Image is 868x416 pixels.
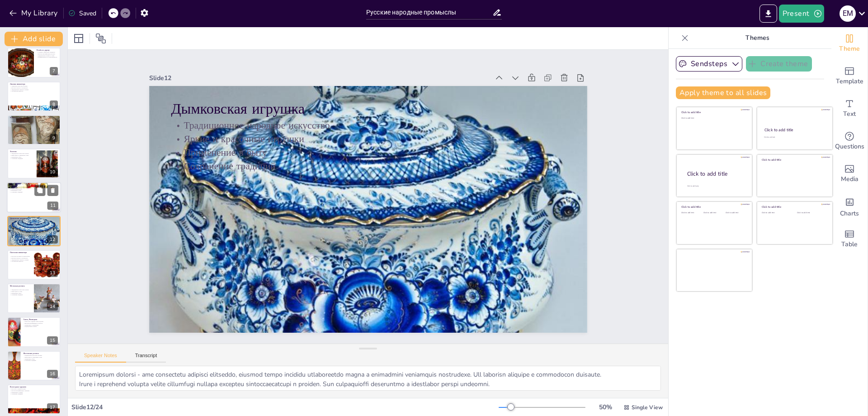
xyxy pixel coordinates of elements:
button: Create theme [746,56,812,72]
div: Е М [840,5,856,22]
p: Применение в быту [23,358,58,360]
div: 13 [47,269,58,277]
div: 9 [50,134,58,142]
div: 16 [47,370,58,378]
div: Click to add title [681,205,746,209]
button: Apply theme to all slides [676,86,770,99]
button: My Library [7,6,61,20]
div: Add ready made slides [831,60,868,92]
div: 8 [7,81,61,111]
p: Создание уникальных предметов [37,52,58,53]
p: Традиционные сюжеты и мотивы [10,89,58,91]
div: 7 [7,48,61,77]
p: Мезенская роспись [10,285,31,287]
div: Click to add title [762,158,826,162]
div: 15 [7,317,61,347]
div: Get real-time input from your audience [831,125,868,158]
p: Хохлома [10,150,34,153]
div: Slide 12 / 24 [71,403,499,411]
div: 50 % [594,403,616,411]
input: Insert title [366,6,492,19]
p: Лаковая миниатюра [10,83,58,86]
p: Дымковская игрушка [10,217,58,220]
button: Duplicate Slide [34,185,45,196]
p: Эстетическая ценность [10,260,31,262]
span: Media [841,174,859,184]
p: Традиционное керамическое искусство [9,186,58,188]
p: Высокая квалификация и физическая сила [10,120,58,122]
p: Сохранение традиций [10,294,31,296]
p: Вологодское кружево [10,386,58,388]
div: 10 [47,168,58,176]
p: Жостовская роспись [23,352,58,355]
div: 12 [7,216,61,246]
div: Add text boxes [831,92,868,125]
div: 17 [7,384,61,414]
p: Яркие и красочные игрушки [255,17,557,291]
p: Традиционное народное искусство [265,6,567,281]
p: Искусство создания тонких изделий [23,321,58,323]
div: 14 [7,283,61,313]
div: 15 [47,336,58,344]
p: Сохранение традиций [10,225,58,227]
p: Синие и белые узоры [9,188,58,190]
p: Высокая точность и мастерство [10,257,31,259]
p: Гжель [9,183,58,186]
p: Применение в быту [10,292,31,294]
p: Яркие цвета и уникальные узоры [23,356,58,358]
div: Saved [68,9,96,18]
p: Яркие цвета и узоры [10,291,31,292]
p: Функциональность и декоративность [10,122,58,124]
button: Add slide [5,32,63,46]
p: Традиционные техники [23,326,58,328]
div: 11 [47,201,58,210]
p: Эстетическая ценность [10,90,58,92]
button: Е М [840,5,856,23]
p: Традиционные техники обработки [10,124,58,126]
div: 16 [7,351,61,381]
p: Искусство создания кружев [10,388,58,390]
p: Сохранение традиций [10,158,34,159]
div: 13 [7,250,61,280]
p: Скань, Филигрань [23,319,58,321]
div: 10 [7,148,61,178]
button: Export to PowerPoint [759,5,777,23]
span: Single View [632,404,663,411]
div: Click to add text [762,212,790,214]
p: Применение в быту [10,223,58,225]
div: Click to add text [703,212,724,214]
div: Click to add title [687,170,745,177]
button: Delete Slide [47,185,58,196]
div: Click to add title [681,110,746,114]
p: Применение в быту [246,27,548,301]
p: Искусство росписи на черном фоне [10,255,31,257]
div: 14 [47,302,58,311]
div: Click to add text [681,212,702,214]
div: Click to add title [762,205,826,209]
p: Сохранение традиций [237,37,539,311]
button: Transcript [126,353,166,363]
p: Сохранение традиций [9,191,58,193]
p: Традиционные сюжеты и мотивы [10,259,31,261]
p: Кузнечное дело [10,116,58,119]
p: Резьба по дереву [37,49,58,52]
p: Применение в одежде [10,392,58,393]
div: Click to add text [764,136,824,139]
p: Уникальное искусство росписи [10,85,58,87]
span: Charts [840,209,859,219]
p: Высокая квалификация и точность [23,323,58,325]
div: 11 [7,182,61,213]
div: 9 [7,115,61,145]
p: Функциональность и декоративность [37,57,58,58]
p: Палехская миниатюра [10,251,31,254]
span: Text [843,109,856,119]
p: Традиционное искусство росписи [10,289,31,291]
div: Click to add text [797,212,826,214]
p: Яркие и красочные игрушки [10,222,58,224]
p: Применение в быту [9,189,58,191]
div: Click to add title [764,127,825,133]
span: Table [841,239,858,249]
div: Add a table [831,223,868,255]
span: Position [95,33,106,44]
div: 8 [50,100,58,109]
